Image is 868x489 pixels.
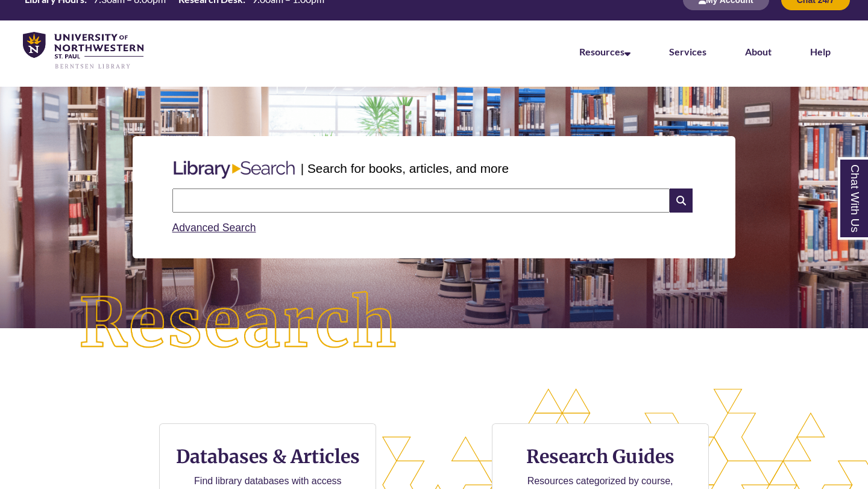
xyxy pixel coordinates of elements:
i: Search [670,188,693,213]
h3: Research Guides [502,445,699,468]
p: | Search for books, articles, and more [301,159,509,178]
a: Help [810,46,831,57]
a: About [745,46,772,57]
a: Services [669,46,706,57]
a: Resources [579,46,631,57]
img: Libary Search [168,156,301,184]
h3: Databases & Articles [169,445,366,468]
a: Advanced Search [172,222,256,234]
img: UNWSP Library Logo [23,32,143,70]
img: Research [43,256,434,391]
